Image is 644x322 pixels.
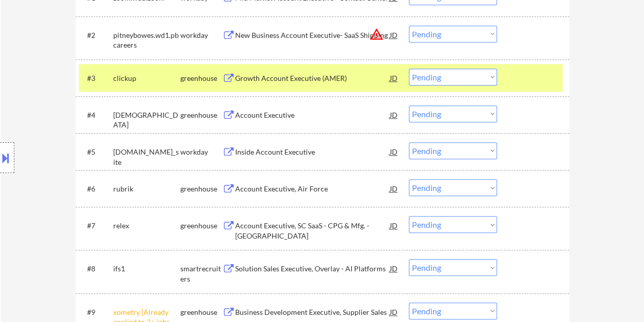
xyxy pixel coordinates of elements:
div: #9 [87,307,105,317]
div: greenhouse [180,73,222,83]
div: #8 [87,264,105,274]
div: New Business Account Executive- SaaS Shipping [235,30,390,40]
div: Growth Account Executive (AMER) [235,73,390,83]
div: pitneybowes.wd1.pbcareers [113,30,180,50]
div: Solution Sales Executive, Overlay - AI Platforms [235,264,390,274]
div: greenhouse [180,307,222,317]
div: greenhouse [180,221,222,231]
button: warning_amber [369,27,384,41]
div: Account Executive, Air Force [235,184,390,194]
div: Inside Account Executive [235,147,390,157]
div: Account Executive, SC SaaS - CPG & Mfg. - [GEOGRAPHIC_DATA] [235,221,390,241]
div: greenhouse [180,110,222,120]
div: JD [389,105,399,124]
div: JD [389,179,399,198]
div: smartrecruiters [180,264,222,284]
div: Account Executive [235,110,390,120]
div: ifs1 [113,264,180,274]
div: JD [389,142,399,161]
div: workday [180,30,222,40]
div: #2 [87,30,105,40]
div: JD [389,303,399,321]
div: workday [180,147,222,157]
div: JD [389,26,399,44]
div: greenhouse [180,184,222,194]
div: JD [389,259,399,277]
div: Business Development Executive, Supplier Sales [235,307,390,317]
div: JD [389,69,399,87]
div: JD [389,216,399,234]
